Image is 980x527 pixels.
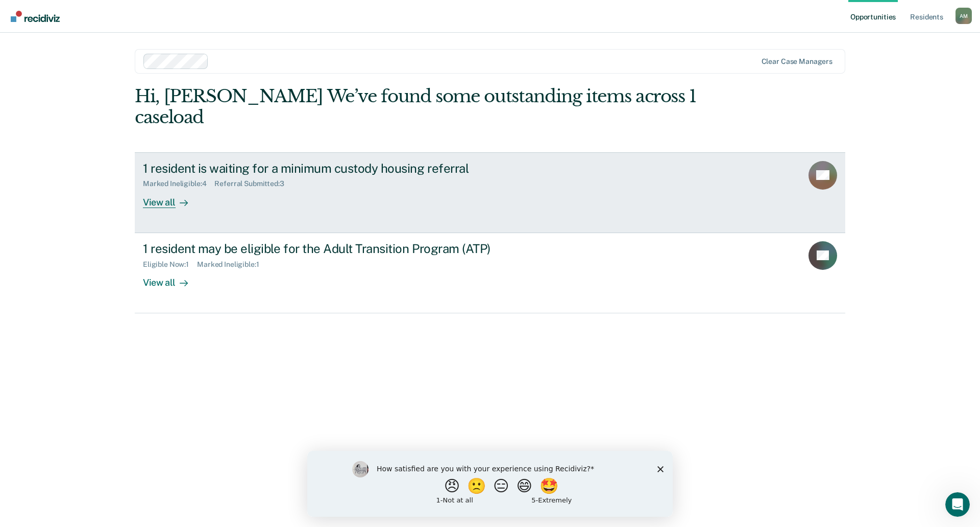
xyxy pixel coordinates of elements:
[945,492,970,517] iframe: Intercom live chat
[955,8,972,24] div: A M
[197,260,267,269] div: Marked Ineligible : 1
[143,161,501,176] div: 1 resident is waiting for a minimum custody housing referral
[135,152,845,233] a: 1 resident is waiting for a minimum custody housing referralMarked Ineligible:4Referral Submitted...
[143,188,200,208] div: View all
[143,268,200,288] div: View all
[955,8,972,24] button: Profile dropdown button
[762,57,832,66] div: Clear case managers
[143,260,197,269] div: Eligible Now : 1
[143,241,501,256] div: 1 resident may be eligible for the Adult Transition Program (ATP)
[214,179,292,188] div: Referral Submitted : 3
[135,233,845,313] a: 1 resident may be eligible for the Adult Transition Program (ATP)Eligible Now:1Marked Ineligible:...
[307,451,673,517] iframe: Survey by Kim from Recidiviz
[11,11,60,22] img: Recidiviz
[135,86,703,128] div: Hi, [PERSON_NAME] We’ve found some outstanding items across 1 caseload
[143,179,214,188] div: Marked Ineligible : 4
